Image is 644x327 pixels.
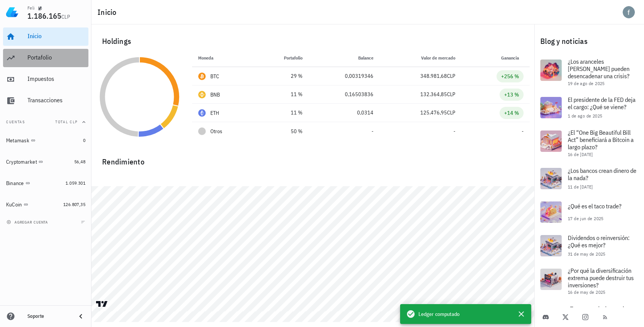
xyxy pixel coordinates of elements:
th: Moneda [192,49,255,67]
div: 11 % [261,90,303,98]
div: KuCoin [6,201,22,208]
span: 348.981,68 [420,72,447,79]
div: ETH-icon [198,109,206,117]
a: Cryptomarket 56,48 [3,153,88,171]
span: agregar cuenta [8,220,48,225]
span: ¿Los aranceles [PERSON_NAME] pueden desencadenar una crisis? [568,58,630,80]
a: KuCoin 126.807,35 [3,195,88,214]
div: BNB [210,91,220,98]
a: Inicio [3,27,88,46]
div: +14 % [504,109,519,117]
h1: Inicio [98,6,120,18]
div: 29 % [261,72,303,80]
span: 132.364,85 [420,91,447,98]
a: ¿Qué es el taco trade? 17 de jun de 2025 [534,195,644,229]
div: Impuestos [27,75,85,82]
div: Feli [27,5,35,11]
span: 1.186.165 [27,11,61,21]
div: Binance [6,180,24,187]
div: BNB-icon [198,91,206,98]
a: Dividendos o reinversión: ¿Qué es mejor? 31 de may de 2025 [534,229,644,263]
div: Holdings [96,29,530,53]
div: 0,00319346 [315,72,373,80]
th: Valor de mercado [380,49,461,67]
span: CLP [447,109,455,116]
th: Portafolio [255,49,309,67]
a: Portafolio [3,49,88,67]
span: ¿El “One Big Beautiful Bill Act” beneficiará a Bitcoin a largo plazo? [568,129,634,151]
span: ¿Los bancos crean dinero de la nada? [568,167,636,182]
button: agregar cuenta [5,218,51,226]
span: CLP [447,72,455,79]
span: Ganancia [501,55,524,61]
a: Impuestos [3,70,88,89]
span: Ledger computado [418,310,460,318]
a: ¿Por qué la diversificación extrema puede destruir tus inversiones? 16 de may de 2025 [534,263,644,300]
span: 17 de jun de 2025 [568,216,604,221]
div: avatar [623,6,635,18]
span: El presidente de la FED deja el cargo: ¿Qué se viene? [568,96,636,111]
div: Inicio [27,32,85,40]
div: Portafolio [27,54,85,61]
div: Cryptomarket [6,159,37,165]
div: Metamask [6,137,29,144]
a: ¿El “One Big Beautiful Bill Act” beneficiará a Bitcoin a largo plazo? 16 de [DATE] [534,124,644,162]
div: Transacciones [27,97,85,104]
span: 19 de ago de 2025 [568,81,605,86]
div: BTC-icon [198,72,206,80]
span: Otros [210,127,222,135]
span: - [522,128,524,135]
span: 16 de may de 2025 [568,289,606,295]
div: Soporte [27,313,70,319]
div: +256 % [501,72,519,80]
div: +13 % [504,91,519,98]
span: CLP [61,13,70,20]
div: 11 % [261,109,303,117]
span: - [372,128,373,135]
span: 16 de [DATE] [568,151,593,157]
div: 0,0314 [315,109,373,117]
span: CLP [447,91,455,98]
span: 11 de [DATE] [568,184,593,190]
div: ETH [210,109,219,117]
span: Total CLP [55,119,78,124]
a: Binance 1.059.301 [3,174,88,192]
span: Dividendos o reinversión: ¿Qué es mejor? [568,234,630,249]
span: 1 de ago de 2025 [568,113,602,119]
th: Balance [309,49,380,67]
span: ¿Por qué la diversificación extrema puede destruir tus inversiones? [568,267,634,289]
span: ¿Qué es el taco trade? [568,202,622,210]
a: Charting by TradingView [95,300,109,308]
div: 0,16503836 [315,90,373,98]
img: LedgiFi [6,6,18,18]
button: CuentasTotal CLP [3,113,88,131]
div: 50 % [261,127,303,135]
span: 125.476,95 [420,109,447,116]
a: Transacciones [3,92,88,110]
span: 56,48 [74,159,85,164]
span: - [453,128,455,135]
span: 126.807,35 [63,201,85,207]
div: BTC [210,72,219,80]
a: El presidente de la FED deja el cargo: ¿Qué se viene? 1 de ago de 2025 [534,91,644,124]
span: 31 de may de 2025 [568,251,606,257]
a: ¿Los aranceles [PERSON_NAME] pueden desencadenar una crisis? 19 de ago de 2025 [534,53,644,91]
a: Metamask 0 [3,131,88,150]
a: ¿Los bancos crean dinero de la nada? 11 de [DATE] [534,162,644,195]
div: Rendimiento [96,150,530,168]
div: Blog y noticias [534,29,644,53]
span: 1.059.301 [66,180,85,186]
span: 0 [83,137,85,143]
